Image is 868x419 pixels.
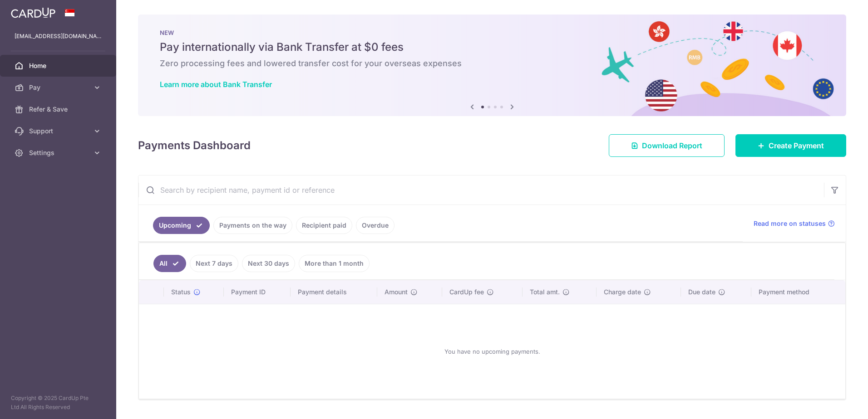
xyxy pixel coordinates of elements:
[15,32,102,41] p: [EMAIL_ADDRESS][DOMAIN_NAME]
[160,58,824,69] h6: Zero processing fees and lowered transfer cost for your overseas expenses
[242,255,295,272] a: Next 30 days
[449,287,484,297] span: CardUp fee
[29,83,89,92] span: Pay
[138,175,824,205] input: Search by recipient name, payment id or reference
[754,219,835,228] a: Read more on statuses
[688,287,715,297] span: Due date
[642,140,702,151] span: Download Report
[385,287,408,297] span: Amount
[138,137,251,154] h4: Payments Dashboard
[754,219,826,228] span: Read more on statuses
[29,61,89,70] span: Home
[29,127,89,136] span: Support
[213,217,292,234] a: Payments on the way
[11,7,55,18] img: CardUp
[296,217,352,234] a: Recipient paid
[29,148,89,157] span: Settings
[153,255,186,272] a: All
[735,134,846,157] a: Create Payment
[291,280,377,304] th: Payment details
[171,287,191,297] span: Status
[29,105,89,114] span: Refer & Save
[356,217,395,234] a: Overdue
[769,140,824,151] span: Create Payment
[224,280,291,304] th: Payment ID
[160,40,824,54] h5: Pay internationally via Bank Transfer at $0 fees
[299,255,370,272] a: More than 1 month
[609,134,725,157] a: Download Report
[751,280,845,304] th: Payment method
[604,287,641,297] span: Charge date
[150,312,834,391] div: You have no upcoming payments.
[138,15,846,116] img: Bank transfer banner
[160,29,824,36] p: NEW
[153,217,210,234] a: Upcoming
[530,287,560,297] span: Total amt.
[160,80,272,89] a: Learn more about Bank Transfer
[190,255,238,272] a: Next 7 days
